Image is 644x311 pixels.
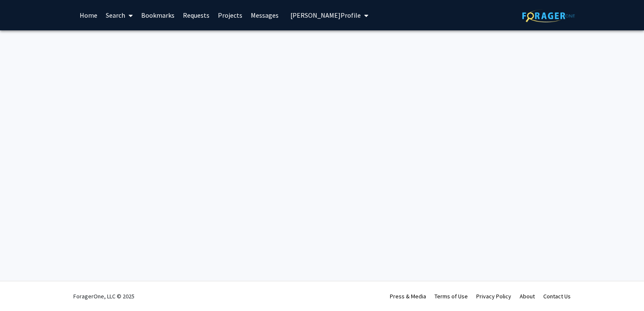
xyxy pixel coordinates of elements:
[290,11,361,19] span: [PERSON_NAME] Profile
[435,292,468,300] a: Terms of Use
[476,292,511,300] a: Privacy Policy
[543,292,571,300] a: Contact Us
[390,292,426,300] a: Press & Media
[73,282,134,311] div: ForagerOne, LLC © 2025
[247,0,283,30] a: Messages
[520,292,535,300] a: About
[75,0,102,30] a: Home
[214,0,247,30] a: Projects
[179,0,214,30] a: Requests
[137,0,179,30] a: Bookmarks
[522,9,575,22] img: ForagerOne Logo
[102,0,137,30] a: Search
